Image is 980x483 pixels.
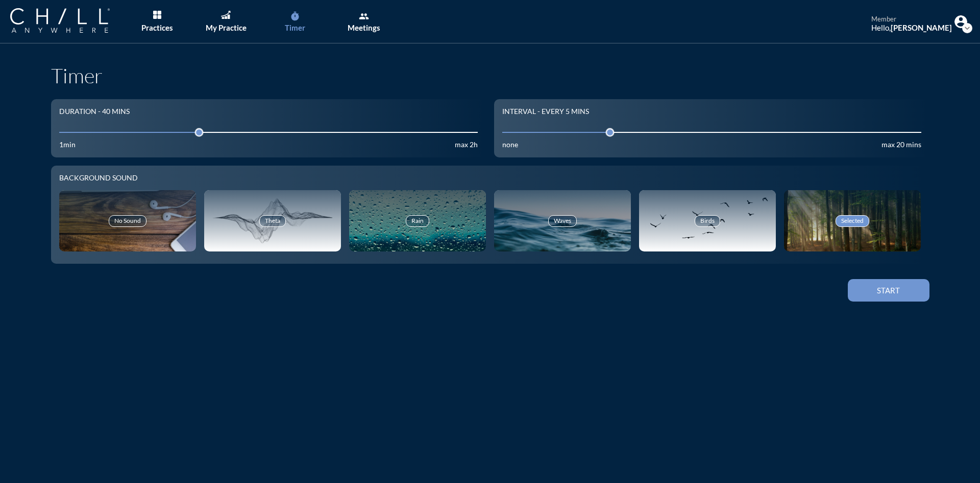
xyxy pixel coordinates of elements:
[695,215,720,226] div: Birds
[881,141,921,149] div: max 20 mins
[153,11,161,19] img: List
[548,215,577,226] div: Waves
[866,286,912,295] div: Start
[10,8,130,34] a: Company Logo
[962,23,972,33] i: expand_more
[109,215,146,226] div: No Sound
[10,8,110,33] img: Company Logo
[502,107,589,116] div: Interval - Every 5 mins
[406,215,429,226] div: Rain
[891,23,952,32] strong: [PERSON_NAME]
[871,15,952,24] div: member
[836,215,869,226] div: Selected
[259,215,286,226] div: Theta
[59,174,921,182] div: Background sound
[285,23,305,32] div: Timer
[848,279,929,302] button: Start
[221,11,230,19] img: Graph
[141,23,173,32] div: Practices
[290,11,300,21] i: timer
[871,23,952,32] div: Hello,
[59,107,130,116] div: Duration - 40 mins
[51,63,929,88] h1: Timer
[359,11,369,21] i: group
[455,141,478,149] div: max 2h
[954,15,967,28] img: Profile icon
[206,23,247,32] div: My Practice
[502,141,518,149] div: none
[59,141,76,149] div: 1min
[348,23,380,32] div: Meetings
